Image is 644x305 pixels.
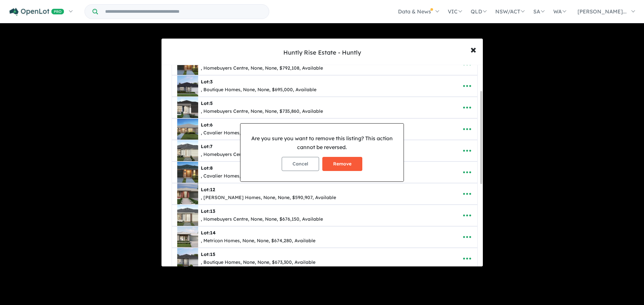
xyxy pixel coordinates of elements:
span: [PERSON_NAME]... [578,8,627,15]
button: Remove [322,157,362,171]
input: Try estate name, suburb, builder or developer [99,5,268,19]
p: Are you sure you want to remove this listing? This action cannot be reversed. [246,134,398,152]
button: Cancel [282,157,319,171]
img: Openlot PRO Logo White [9,8,64,16]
